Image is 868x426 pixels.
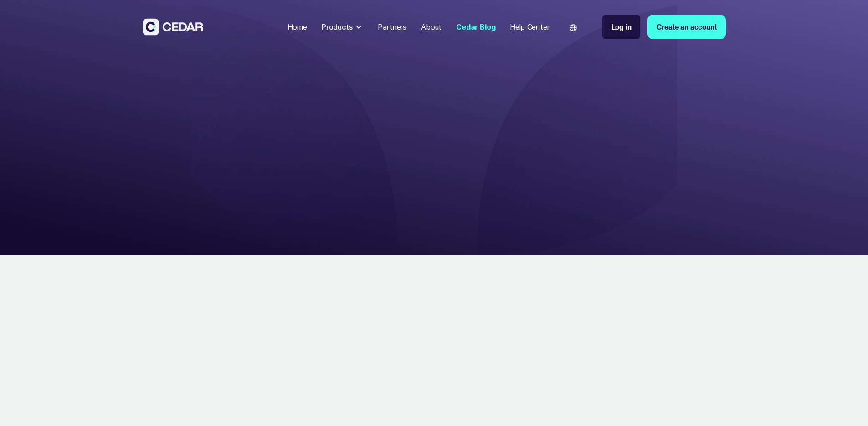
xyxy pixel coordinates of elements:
[602,15,641,39] a: Log in
[374,17,410,37] a: Partners
[318,18,367,36] div: Products
[284,17,311,37] a: Home
[506,17,553,37] a: Help Center
[611,21,632,32] div: Log in
[322,21,353,32] div: Products
[378,21,406,32] div: Partners
[288,21,307,32] div: Home
[417,17,445,37] a: About
[647,15,725,39] a: Create an account
[570,24,577,31] img: world icon
[456,21,495,32] div: Cedar Blog
[421,21,442,32] div: About
[510,21,549,32] div: Help Center
[452,17,499,37] a: Cedar Blog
